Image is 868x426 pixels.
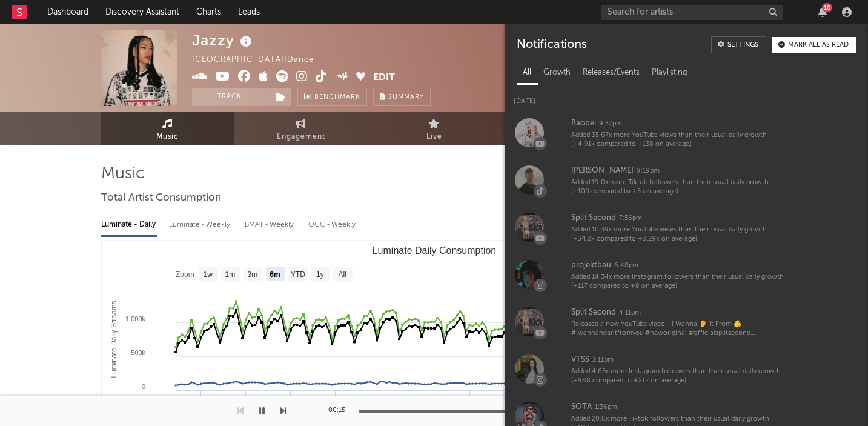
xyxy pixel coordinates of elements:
[619,214,642,223] div: 7:56pm
[131,349,145,356] text: 500k
[245,215,296,235] div: BMAT - Weekly
[571,164,634,178] div: [PERSON_NAME]
[203,270,213,279] text: 1w
[505,298,868,345] a: Split Second4:11pmReleased a new YouTube video - I Wanna 👂 It From 🫵 #iwannahearitfromyou #newori...
[372,245,496,256] text: Luminate Daily Consumption
[599,119,622,128] div: 9:37pm
[192,53,328,67] div: [GEOGRAPHIC_DATA] | Dance
[505,109,868,156] a: Baobei9:37pmAdded 35.67x more YouTube views than their usual daily growth (+4.91k compared to +13...
[571,353,589,367] div: VTSS
[125,315,145,322] text: 1 000k
[297,88,367,106] a: Benchmark
[270,270,280,279] text: 6m
[822,3,832,12] div: 10
[192,30,255,50] div: Jazzy
[711,36,766,53] a: Settings
[571,400,592,414] div: SOTA
[577,62,646,83] div: Releases/Events
[316,270,324,279] text: 1y
[571,211,616,225] div: Split Second
[308,215,357,235] div: OCC - Weekly
[505,156,868,204] a: [PERSON_NAME]9:19pmAdded 19.0x more Tiktok followers than their usual daily growth (+100 compared...
[571,367,784,386] div: Added 4.65x more Instagram followers than their usual daily growth (+988 compared to +212 on aver...
[517,36,586,53] div: Notifications
[176,270,194,279] text: Zoom
[192,88,268,106] button: Track
[225,270,235,279] text: 1m
[772,37,856,53] button: Mark all as read
[505,85,868,109] div: [DATE]
[328,404,353,418] div: 00:15
[571,273,784,291] div: Added 14.34x more Instagram followers than their usual daily growth (+117 compared to +8 on avera...
[571,131,784,150] div: Added 35.67x more YouTube views than their usual daily growth (+4.91k compared to +138 on average).
[156,130,179,144] span: Music
[646,62,694,83] div: Playlisting
[619,308,641,318] div: 4:11pm
[505,204,868,251] a: Split Second7:56pmAdded 10.39x more YouTube views than their usual daily growth (+34.2k compared ...
[592,356,614,365] div: 2:11pm
[388,94,424,101] span: Summary
[426,130,442,144] span: Live
[571,116,596,131] div: Baobei
[571,305,616,320] div: Split Second
[505,345,868,393] a: VTSS2:11pmAdded 4.65x more Instagram followers than their usual daily growth (+988 compared to +2...
[373,70,395,85] button: Edit
[818,7,827,17] button: 10
[571,225,784,244] div: Added 10.39x more YouTube views than their usual daily growth (+34.2k compared to +3.29k on avera...
[505,251,868,298] a: projektbau6:48pmAdded 14.34x more Instagram followers than their usual daily growth (+117 compare...
[234,112,368,145] a: Engagement
[169,215,233,235] div: Luminate - Weekly
[637,167,660,176] div: 9:19pm
[614,261,638,270] div: 6:48pm
[368,112,501,145] a: Live
[314,90,360,105] span: Benchmark
[571,178,784,197] div: Added 19.0x more Tiktok followers than their usual daily growth (+100 compared to +5 on average).
[727,42,758,48] div: Settings
[277,130,325,144] span: Engagement
[571,320,784,339] div: Released a new YouTube video - I Wanna 👂 It From 🫵 #iwannahearitfromyou #neworiginal #officialspl...
[517,62,537,83] div: All
[101,191,221,205] span: Total Artist Consumption
[290,270,305,279] text: YTD
[101,112,234,145] a: Music
[537,62,577,83] div: Growth
[373,88,431,106] button: Summary
[571,258,611,273] div: projektbau
[141,383,145,390] text: 0
[338,270,346,279] text: All
[788,42,849,48] div: Mark all as read
[601,5,783,20] input: Search for artists
[110,301,118,378] text: Luminate Daily Streams
[101,215,157,235] div: Luminate - Daily
[595,403,617,412] div: 1:36pm
[247,270,257,279] text: 3m
[501,112,634,145] a: Audience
